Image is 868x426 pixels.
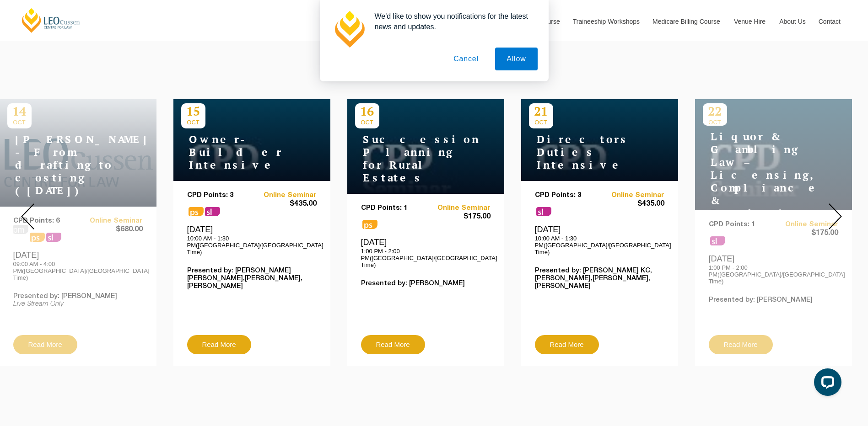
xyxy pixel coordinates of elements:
[21,203,34,229] img: Prev
[355,133,469,184] h4: Succession Planning for Rural Estates
[807,365,845,403] iframe: LiveChat chat widget
[355,103,379,119] p: 16
[535,224,664,256] div: [DATE]
[535,235,664,256] p: 10:00 AM - 1:30 PM([GEOGRAPHIC_DATA]/[GEOGRAPHIC_DATA] Time)
[599,192,664,199] a: Online Seminar
[252,199,317,209] span: $435.00
[361,204,426,212] p: CPD Points: 1
[535,335,599,354] a: Read More
[205,207,220,216] span: sl
[361,248,491,268] p: 1:00 PM - 2:00 PM([GEOGRAPHIC_DATA]/[GEOGRAPHIC_DATA] Time)
[181,119,205,126] span: OCT
[181,103,205,119] p: 15
[536,207,551,216] span: sl
[599,199,664,209] span: $435.00
[529,103,553,119] p: 21
[361,280,491,288] p: Presented by: [PERSON_NAME]
[187,235,317,256] p: 10:00 AM - 1:30 PM([GEOGRAPHIC_DATA]/[GEOGRAPHIC_DATA] Time)
[362,220,377,229] span: ps
[187,192,252,199] p: CPD Points: 3
[535,192,600,199] p: CPD Points: 3
[189,207,204,216] span: ps
[442,48,490,70] button: Cancel
[367,11,538,32] div: We'd like to show you notifications for the latest news and updates.
[181,133,296,171] h4: Owner-Builder Intensive
[829,203,842,229] img: Next
[426,204,491,212] a: Online Seminar
[361,335,425,354] a: Read More
[331,11,367,48] img: notification icon
[252,192,317,199] a: Online Seminar
[187,335,251,354] a: Read More
[529,119,553,126] span: OCT
[426,212,491,222] span: $175.00
[187,224,317,256] div: [DATE]
[535,267,664,290] p: Presented by: [PERSON_NAME] KC,[PERSON_NAME],[PERSON_NAME],[PERSON_NAME]
[355,119,379,126] span: OCT
[495,48,537,70] button: Allow
[361,237,491,268] div: [DATE]
[187,267,317,290] p: Presented by: [PERSON_NAME] [PERSON_NAME],[PERSON_NAME],[PERSON_NAME]
[529,133,643,171] h4: Directors Duties Intensive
